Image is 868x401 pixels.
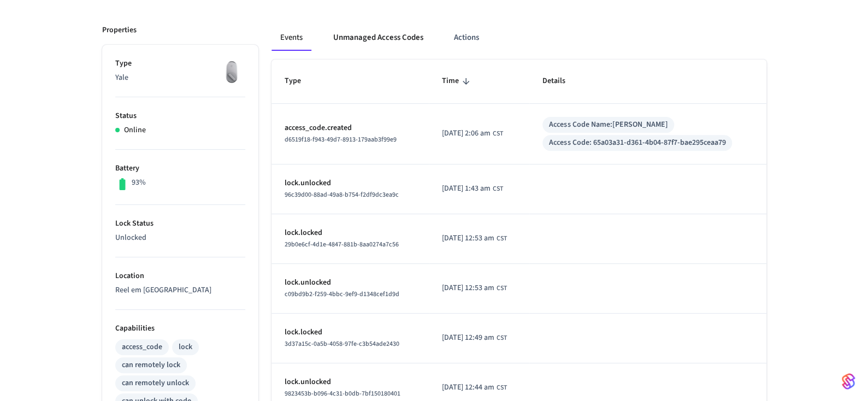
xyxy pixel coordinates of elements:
[115,270,245,282] p: Location
[549,119,668,131] div: Access Code Name: [PERSON_NAME]
[285,277,416,288] p: lock.unlocked
[102,25,137,36] p: Properties
[442,233,494,244] span: [DATE] 12:53 am
[285,240,399,249] span: 29b0e6cf-4d1e-4847-881b-8aa0274a7c56
[115,163,245,174] p: Battery
[549,137,725,149] div: Access Code: 65a03a31-d361-4b04-87f7-bae295ceaa79
[218,58,245,85] img: August Wifi Smart Lock 3rd Gen, Silver, Front
[442,282,494,294] span: [DATE] 12:53 am
[445,25,488,51] button: Actions
[115,285,245,296] p: Reel em [GEOGRAPHIC_DATA]
[493,184,503,194] span: CST
[285,135,397,144] span: d6519f18-f943-49d7-8913-179aab3f99e9
[115,58,245,69] p: Type
[442,332,494,344] span: [DATE] 12:49 am
[285,376,416,388] p: lock.unlocked
[285,389,400,398] span: 9823453b-b096-4c31-b0db-7bf150180401
[842,373,855,390] img: SeamLogoGradient.69752ec5.svg
[122,359,180,371] div: can remotely lock
[442,183,503,194] div: Asia/Shanghai
[115,323,245,334] p: Capabilities
[497,284,507,293] span: CST
[285,339,399,349] span: 3d37a15c-0a5b-4058-97fe-c3b54ade2430
[122,341,162,353] div: access_code
[497,383,507,393] span: CST
[442,183,491,194] span: [DATE] 1:43 am
[285,227,416,239] p: lock.locked
[442,73,473,90] span: Time
[285,327,416,338] p: lock.locked
[115,218,245,229] p: Lock Status
[285,178,416,189] p: lock.unlocked
[493,129,503,139] span: CST
[442,128,503,139] div: Asia/Shanghai
[442,382,507,393] div: Asia/Shanghai
[442,128,491,139] span: [DATE] 2:06 am
[497,234,507,244] span: CST
[497,333,507,343] span: CST
[124,125,146,136] p: Online
[285,122,416,134] p: access_code.created
[442,332,507,344] div: Asia/Shanghai
[115,72,245,84] p: Yale
[115,232,245,244] p: Unlocked
[442,282,507,294] div: Asia/Shanghai
[271,25,311,51] button: Events
[442,233,507,244] div: Asia/Shanghai
[285,190,399,199] span: 96c39d00-88ad-49a8-b754-f2df9dc3ea9c
[442,382,494,393] span: [DATE] 12:44 am
[122,378,189,389] div: can remotely unlock
[324,25,432,51] button: Unmanaged Access Codes
[285,73,315,90] span: Type
[132,177,146,188] p: 93%
[115,110,245,122] p: Status
[285,290,399,299] span: c09bd9b2-f259-4bbc-9ef9-d1348cef1d9d
[179,341,192,353] div: lock
[271,25,766,51] div: ant example
[542,73,580,90] span: Details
